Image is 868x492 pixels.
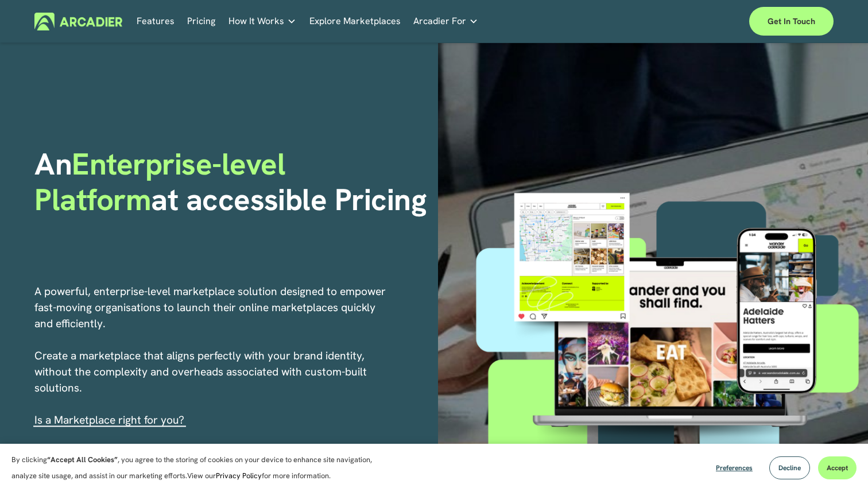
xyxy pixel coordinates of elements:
a: folder dropdown [413,13,478,30]
a: Pricing [187,13,215,30]
img: Arcadier [34,13,122,30]
a: folder dropdown [228,13,296,30]
h1: An at accessible Pricing [34,146,430,218]
a: Privacy Policy [216,471,262,481]
span: Enterprise-level Platform [34,144,293,219]
button: Preferences [707,456,761,479]
a: Get in touch [749,7,834,36]
span: How It Works [228,13,284,29]
iframe: Chat Widget [811,437,868,492]
button: Decline [769,456,810,479]
p: A powerful, enterprise-level marketplace solution designed to empower fast-moving organisations t... [34,284,396,428]
a: Features [137,13,175,30]
strong: “Accept All Cookies” [47,455,118,464]
a: Explore Marketplaces [309,13,401,30]
p: By clicking , you agree to the storing of cookies on your device to enhance site navigation, anal... [11,452,385,484]
span: I [34,413,184,427]
span: Decline [778,463,801,472]
a: s a Marketplace right for you? [37,413,184,427]
span: Arcadier For [413,13,466,29]
span: Preferences [716,463,753,472]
